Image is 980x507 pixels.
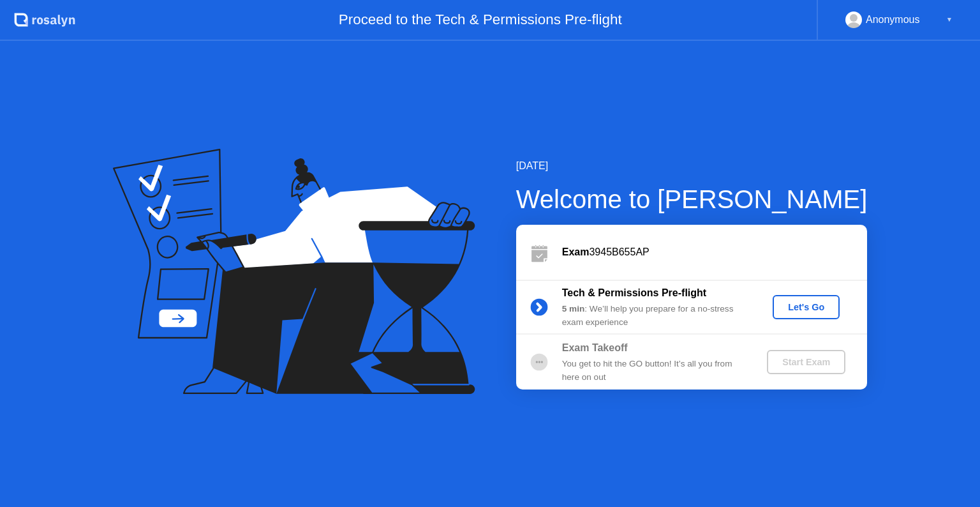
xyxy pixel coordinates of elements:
b: 5 min [562,304,585,314]
b: Exam Takeoff [562,342,628,353]
div: Welcome to [PERSON_NAME] [516,180,868,218]
div: You get to hit the GO button! It’s all you from here on out [562,358,746,384]
b: Exam [562,246,590,257]
div: Let's Go [778,302,835,312]
div: Start Exam [772,357,840,367]
div: Anonymous [866,11,920,28]
b: Tech & Permissions Pre-flight [562,287,706,298]
button: Start Exam [767,350,845,374]
div: 3945B655AP [562,245,867,260]
div: : We’ll help you prepare for a no-stress exam experience [562,303,746,329]
div: [DATE] [516,158,868,174]
div: ▼ [946,11,953,28]
button: Let's Go [773,295,840,319]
